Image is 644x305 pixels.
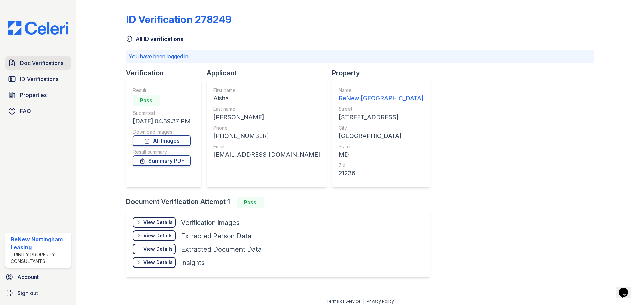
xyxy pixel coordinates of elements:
[181,231,251,241] div: Extracted Person Data
[181,258,205,268] div: Insights
[5,72,71,86] a: ID Verifications
[616,278,637,298] iframe: chat widget
[339,106,423,112] div: Street
[339,150,423,159] div: MD
[367,299,394,304] a: Privacy Policy
[126,13,232,25] div: ID Verification 278249
[20,59,63,67] span: Doc Verifications
[339,87,423,94] div: Name
[11,235,68,251] div: ReNew Nottingham Leasing
[143,246,173,252] div: View Details
[332,68,435,78] div: Property
[143,232,173,239] div: View Details
[339,94,423,103] div: ReNew [GEOGRAPHIC_DATA]
[126,197,435,208] div: Document Verification Attempt 1
[133,149,191,155] div: Result summary
[143,259,173,266] div: View Details
[133,95,160,106] div: Pass
[133,87,191,94] div: Result
[133,135,191,146] a: All Images
[126,35,183,43] a: All ID verifications
[339,169,423,178] div: 21236
[213,125,320,131] div: Phone
[339,125,423,131] div: City
[181,245,262,254] div: Extracted Document Data
[17,273,39,281] span: Account
[237,197,264,208] div: Pass
[20,75,58,83] span: ID Verifications
[213,106,320,112] div: Last name
[213,131,320,141] div: [PHONE_NUMBER]
[133,129,191,135] div: Download Images
[213,150,320,159] div: [EMAIL_ADDRESS][DOMAIN_NAME]
[11,251,68,265] div: Trinity Property Consultants
[339,131,423,141] div: [GEOGRAPHIC_DATA]
[213,112,320,122] div: [PERSON_NAME]
[339,112,423,122] div: [STREET_ADDRESS]
[339,87,423,103] a: Name ReNew [GEOGRAPHIC_DATA]
[17,289,38,297] span: Sign out
[133,155,191,166] a: Summary PDF
[213,87,320,94] div: First name
[20,107,31,115] span: FAQ
[213,94,320,103] div: Aisha
[213,143,320,150] div: Email
[3,286,74,300] a: Sign out
[363,299,364,304] div: |
[133,117,191,126] div: [DATE] 04:39:37 PM
[3,270,74,284] a: Account
[207,68,332,78] div: Applicant
[181,218,240,227] div: Verification Images
[126,68,207,78] div: Verification
[5,104,71,118] a: FAQ
[129,52,592,60] p: You have been logged in
[20,91,47,99] span: Properties
[5,88,71,102] a: Properties
[3,21,74,35] img: CE_Logo_Blue-a8612792a0a2168367f1c8372b55b34899dd931a85d93a1a3d3e32e68fde9ad4.png
[339,143,423,150] div: State
[326,299,361,304] a: Terms of Service
[133,110,191,117] div: Submitted
[5,56,71,70] a: Doc Verifications
[143,219,173,226] div: View Details
[339,162,423,169] div: Zip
